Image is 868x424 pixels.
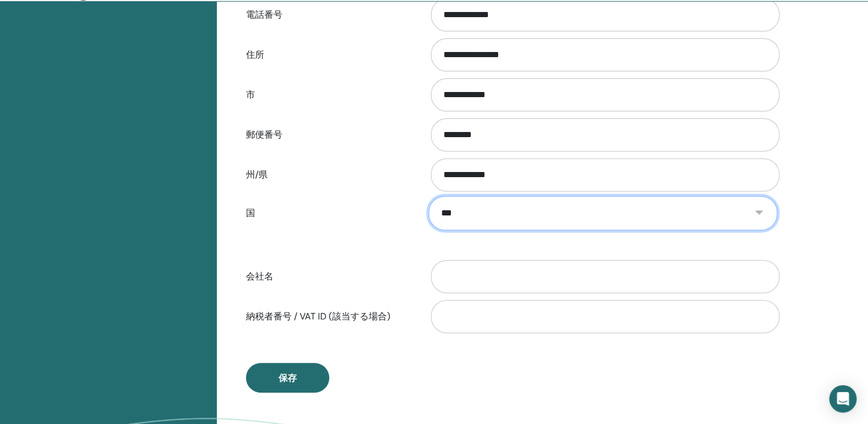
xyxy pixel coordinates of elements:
[237,44,420,66] label: 住所
[237,164,420,186] label: 州/県
[237,306,420,327] label: 納税者番号 / VAT ID (該当する場合)
[246,363,329,393] button: 保存
[278,372,297,384] span: 保存
[237,124,420,146] label: 郵便番号
[829,385,857,413] div: インターコムメッセンジャーを開く
[237,4,420,26] label: 電話番号
[237,202,420,224] label: 国
[237,84,420,106] label: 市
[237,266,420,287] label: 会社名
